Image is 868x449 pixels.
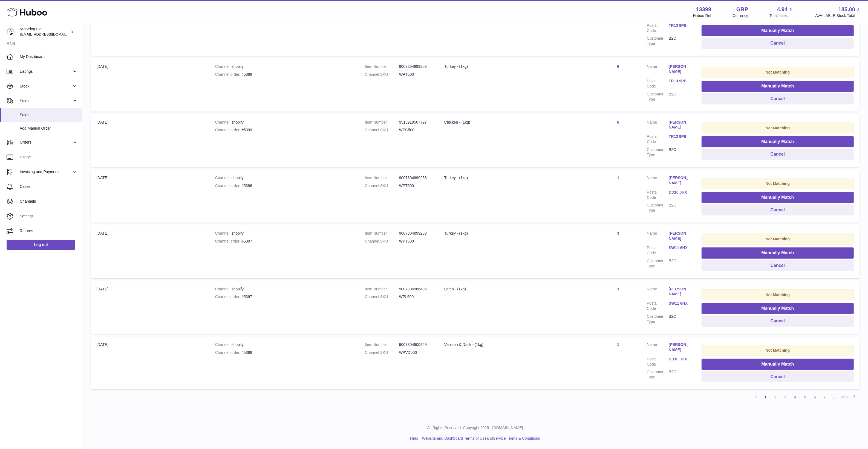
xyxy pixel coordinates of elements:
[215,295,242,299] strong: Channel order
[766,237,790,241] strong: Not Matching
[669,342,691,352] a: [PERSON_NAME]
[420,436,540,441] li: and
[669,314,691,324] dd: B2C
[91,281,210,334] td: [DATE]
[840,392,849,402] a: 350
[215,127,354,133] div: #5399
[647,175,669,187] dt: Name
[365,72,399,77] dt: Channel SKU
[86,425,864,430] p: All Rights Reserved. Copyright 2025 - [DOMAIN_NAME]
[830,392,840,402] span: ...
[733,13,748,18] div: Currency
[647,357,669,367] dt: Postal Code
[815,13,861,18] span: AVAILABLE Stock Total
[669,190,691,195] a: DD10 0HX
[20,126,78,131] span: Add Manual Order
[647,190,669,200] dt: Postal Code
[215,350,354,355] div: #5398
[647,134,669,144] dt: Postal Code
[215,342,232,347] strong: Channel
[399,183,433,188] dd: WPT500
[215,239,242,243] strong: Channel order
[20,140,72,145] span: Orders
[617,231,619,235] a: 3
[669,23,691,28] a: TR13 9PB
[399,127,433,133] dd: WPC500
[647,78,669,89] dt: Postal Code
[647,23,669,33] dt: Postal Code
[810,392,820,402] a: 6
[702,81,854,92] button: Manually Match
[702,371,854,383] button: Cancel
[647,120,669,132] dt: Name
[669,203,691,213] dd: B2C
[815,6,861,18] a: 185.00 AVAILABLE Stock Total
[215,287,354,292] div: shopify
[399,231,433,236] dd: 9007304999253
[365,350,399,355] dt: Channel SKU
[91,225,210,278] td: [DATE]
[20,184,78,189] span: Cases
[669,357,691,362] a: DD10 0HX
[493,436,540,441] a: Service Terms & Conditions
[617,120,619,124] a: 6
[20,112,78,118] span: Sales
[7,28,15,36] img: internalAdmin-13399@internal.huboo.com
[736,6,748,13] strong: GBP
[617,176,619,180] a: 1
[365,294,399,299] dt: Channel SKU
[215,64,354,69] div: shopify
[766,181,790,186] strong: Not Matching
[702,25,854,36] button: Manually Match
[647,64,669,76] dt: Name
[365,231,399,236] dt: Item Number
[444,120,590,125] div: Chicken - (1kg)
[20,98,72,104] span: Sales
[91,337,210,389] td: [DATE]
[444,231,590,236] div: Turkey - (1kg)
[669,92,691,102] dd: B2C
[365,287,399,292] dt: Item Number
[693,13,711,18] div: Huboo Ref
[399,120,433,125] dd: 9515919507797
[365,239,399,244] dt: Channel SKU
[669,36,691,46] dd: B2C
[702,149,854,160] button: Cancel
[838,6,855,13] span: 185.00
[669,369,691,380] dd: B2C
[617,287,619,291] a: 3
[399,350,433,355] dd: WPVD500
[669,134,691,139] a: TR13 9PB
[215,176,232,180] strong: Channel
[669,301,691,306] a: SW11 6HX
[399,239,433,244] dd: WPT500
[20,154,78,160] span: Usage
[669,287,691,297] a: [PERSON_NAME]
[399,72,433,77] dd: WPT500
[20,69,72,74] span: Listings
[766,126,790,130] strong: Not Matching
[702,359,854,370] button: Manually Match
[215,183,354,188] div: #5398
[702,136,854,147] button: Manually Match
[769,13,794,18] span: Total sales
[444,342,590,347] div: Venison & Duck - (1kg)
[20,214,78,219] span: Settings
[365,120,399,125] dt: Item Number
[215,120,354,125] div: shopify
[20,27,70,37] div: Montdog Ltd
[215,120,232,124] strong: Channel
[399,342,433,347] dd: 9007304900949
[777,6,788,13] span: 4.94
[769,6,794,18] a: 4.94 Total sales
[647,342,669,354] dt: Name
[647,369,669,380] dt: Customer Type
[702,316,854,327] button: Cancel
[365,64,399,69] dt: Item Number
[365,183,399,188] dt: Channel SKU
[617,342,619,347] a: 1
[766,70,790,74] strong: Not Matching
[444,287,590,292] div: Lamb - (1kg)
[365,127,399,133] dt: Channel SKU
[669,64,691,74] a: [PERSON_NAME]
